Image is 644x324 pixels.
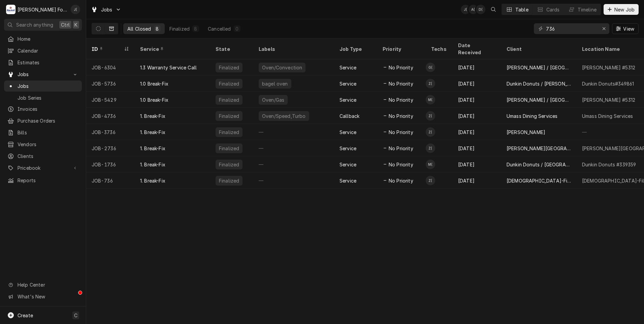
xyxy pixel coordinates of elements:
[507,129,545,136] div: [PERSON_NAME]
[604,4,639,15] button: New Job
[453,124,501,140] div: [DATE]
[515,6,528,13] div: Table
[4,57,82,68] a: Estimates
[18,83,78,90] span: Jobs
[253,124,334,140] div: —
[507,112,557,120] div: Umass Dining Services
[6,5,15,14] div: Marshall Food Equipment Service's Avatar
[194,25,198,32] div: 8
[218,80,240,87] div: Finalized
[18,177,78,184] span: Reports
[426,95,435,104] div: Michael Paquette (126)'s Avatar
[389,129,413,136] span: No Priority
[340,177,356,184] div: Service
[340,45,372,53] div: Job Type
[208,25,231,32] div: Cancelled
[18,6,67,13] div: [PERSON_NAME] Food Equipment Service
[426,79,435,88] div: Z(
[389,80,413,87] span: No Priority
[18,141,78,148] span: Vendors
[259,45,329,53] div: Labels
[461,5,470,14] div: J(
[140,45,203,53] div: Service
[507,80,571,87] div: Dunkin Donuts / [PERSON_NAME]
[426,95,435,104] div: M(
[127,25,151,32] div: All Closed
[488,4,499,15] button: Open search
[4,45,82,56] a: Calendar
[426,160,435,169] div: Michael Paquette (126)'s Avatar
[389,64,413,71] span: No Priority
[140,64,197,71] div: 1.3 Warranty Service Call
[469,5,478,14] div: Aldo Testa (2)'s Avatar
[253,172,334,189] div: —
[507,96,571,103] div: [PERSON_NAME] / [GEOGRAPHIC_DATA]
[4,115,82,126] a: Purchase Orders
[431,45,447,53] div: Techs
[218,177,240,184] div: Finalized
[582,64,635,71] div: [PERSON_NAME] #5312
[389,161,413,168] span: No Priority
[4,33,82,44] a: Home
[218,129,240,136] div: Finalized
[582,112,633,120] div: Umass Dining Services
[599,23,609,34] button: Erase input
[235,25,239,32] div: 0
[340,96,356,103] div: Service
[88,4,124,15] a: Go to Jobs
[426,176,435,185] div: Zachary Goldstein (120)'s Avatar
[4,69,82,80] a: Go to Jobs
[453,156,501,172] div: [DATE]
[622,25,636,32] span: View
[4,151,82,162] a: Clients
[218,96,240,103] div: Finalized
[389,96,413,103] span: No Priority
[340,145,356,152] div: Service
[453,172,501,189] div: [DATE]
[101,6,112,13] span: Jobs
[86,92,135,108] div: JOB-5429
[86,156,135,172] div: JOB-1736
[216,45,248,53] div: State
[218,145,240,152] div: Finalized
[426,63,435,72] div: G(
[218,64,240,71] div: Finalized
[18,281,78,288] span: Help Center
[389,145,413,152] span: No Priority
[546,6,560,13] div: Cards
[426,143,435,153] div: Z(
[426,79,435,88] div: Zachary Goldstein (120)'s Avatar
[4,103,82,115] a: Invoices
[426,111,435,121] div: Z(
[86,140,135,156] div: JOB-2736
[4,139,82,150] a: Vendors
[18,105,78,112] span: Invoices
[140,177,165,184] div: 1. Break-Fix
[507,161,571,168] div: Dunkin Donuts / [GEOGRAPHIC_DATA][PERSON_NAME]
[261,64,303,71] div: Oven/Convection
[71,5,80,14] div: J(
[582,96,635,103] div: [PERSON_NAME] #5312
[612,23,639,34] button: View
[476,5,485,14] div: D(
[4,127,82,138] a: Bills
[18,164,68,171] span: Pricebook
[4,162,82,173] a: Go to Pricebook
[4,19,82,31] button: Search anythingCtrlK
[458,42,494,56] div: Date Received
[578,6,597,13] div: Timeline
[155,25,159,32] div: 8
[18,129,78,136] span: Bills
[253,156,334,172] div: —
[453,75,501,92] div: [DATE]
[86,172,135,189] div: JOB-736
[18,35,78,42] span: Home
[16,21,53,28] span: Search anything
[507,145,571,152] div: [PERSON_NAME][GEOGRAPHIC_DATA]
[140,80,168,87] div: 1.0 Break-Fix
[92,45,123,53] div: ID
[4,92,82,103] a: Job Series
[4,291,82,302] a: Go to What's New
[426,176,435,185] div: Z(
[476,5,485,14] div: David Testa (92)'s Avatar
